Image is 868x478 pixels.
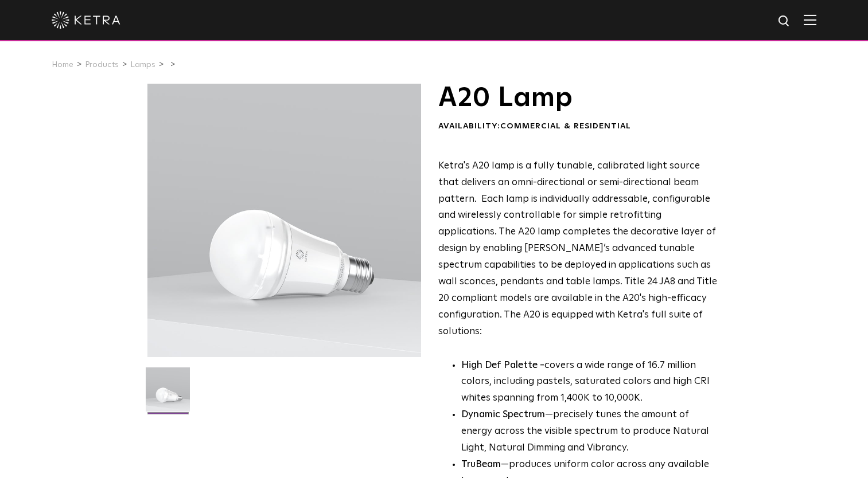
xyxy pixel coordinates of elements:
[130,61,155,69] a: Lamps
[438,161,717,336] span: Ketra's A20 lamp is a fully tunable, calibrated light source that delivers an omni-directional or...
[500,122,631,130] span: Commercial & Residential
[438,121,718,132] div: Availability:
[52,11,120,29] img: ketra-logo-2019-white
[461,410,545,420] strong: Dynamic Spectrum
[85,61,119,69] a: Products
[146,367,190,420] img: A20-Lamp-2021-Web-Square
[804,14,816,25] img: Hamburger%20Nav.svg
[52,61,73,69] a: Home
[777,14,792,29] img: search icon
[438,84,718,112] h1: A20 Lamp
[461,358,718,408] p: covers a wide range of 16.7 million colors, including pastels, saturated colors and high CRI whit...
[461,460,501,469] strong: TruBeam
[461,361,544,370] strong: High Def Palette -
[461,407,718,457] li: —precisely tunes the amount of energy across the visible spectrum to produce Natural Light, Natur...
